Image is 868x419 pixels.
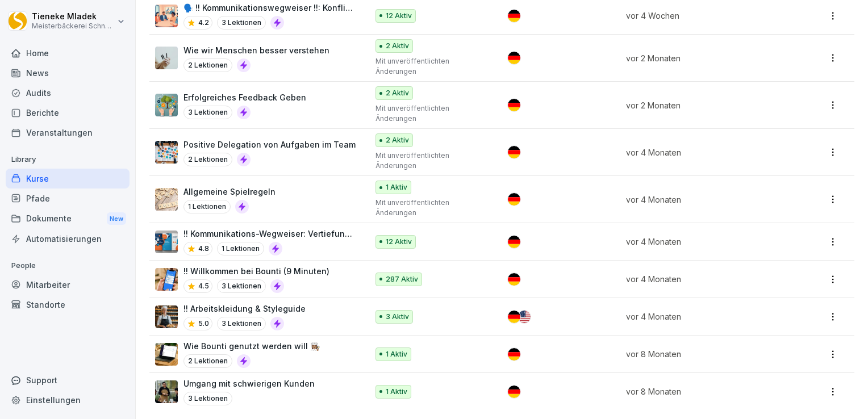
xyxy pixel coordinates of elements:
p: vor 4 Monaten [626,273,782,285]
div: Dokumente [6,208,130,229]
p: vor 4 Monaten [626,311,782,322]
div: New [107,212,126,225]
p: Meisterbäckerei Schneckenburger [32,22,115,30]
p: 3 Lektionen [217,317,266,330]
p: Allgemeine Spielregeln [183,186,276,198]
a: Standorte [6,295,130,315]
p: People [6,257,130,275]
p: 3 Lektionen [217,279,266,293]
p: 🗣️ !! Kommunikationswegweiser !!: Konfliktgespräche erfolgreich führen [183,2,356,14]
p: 1 Lektionen [217,242,264,255]
p: 12 Aktiv [386,11,412,21]
a: News [6,63,130,83]
p: Umgang mit schwierigen Kunden [183,378,315,389]
p: 2 Aktiv [386,41,409,51]
a: Pfade [6,188,130,208]
a: Einstellungen [6,390,130,410]
img: de.svg [508,236,520,248]
p: vor 2 Monaten [626,99,782,111]
p: 2 Lektionen [183,58,232,72]
img: kqbxgg7x26j5eyntfo70oock.png [155,94,178,116]
p: 2 Aktiv [386,88,409,98]
p: 1 Lektionen [183,200,231,213]
p: 3 Aktiv [386,312,409,322]
img: de.svg [508,386,520,398]
p: 5.0 [198,319,209,329]
a: Berichte [6,103,130,123]
p: Mit unveröffentlichten Änderungen [375,150,489,171]
a: Audits [6,83,130,103]
p: 4.5 [198,281,209,291]
p: 4.8 [198,244,209,254]
p: 3 Lektionen [217,16,266,30]
img: xh3bnih80d1pxcetv9zsuevg.png [155,268,178,291]
p: Mit unveröffentlichten Änderungen [375,56,489,77]
p: Mit unveröffentlichten Änderungen [375,103,489,124]
a: Kurse [6,169,130,188]
p: Wie wir Menschen besser verstehen [183,44,329,56]
img: px7llsxzleige67i3gf1affu.png [155,305,178,328]
div: Support [6,370,130,390]
img: d4hhc7dpd98b6qx811o6wmlu.png [155,141,178,164]
a: Mitarbeiter [6,275,130,295]
img: ibmq16c03v2u1873hyb2ubud.png [155,380,178,403]
p: 3 Lektionen [183,106,232,119]
img: clixped2zgppihwsektunc4a.png [155,47,178,69]
a: Automatisierungen [6,229,130,249]
p: 287 Aktiv [386,274,418,284]
img: de.svg [508,146,520,158]
p: 2 Lektionen [183,153,232,166]
a: DokumenteNew [6,208,130,229]
p: Mit unveröffentlichten Änderungen [375,198,489,218]
p: !! Willkommen bei Bounti (9 Minuten) [183,265,329,277]
p: 12 Aktiv [386,237,412,247]
img: de.svg [508,348,520,361]
p: Tieneke Mladek [32,12,115,22]
img: bqcw87wt3eaim098drrkbvff.png [155,343,178,366]
p: 1 Aktiv [386,387,407,397]
p: 3 Lektionen [183,392,232,405]
p: vor 8 Monaten [626,348,782,360]
a: Home [6,43,130,63]
img: us.svg [518,311,531,323]
p: 4.2 [198,18,209,28]
a: Veranstaltungen [6,123,130,143]
img: de.svg [508,99,520,111]
p: !! Arbeitskleidung & Styleguide [183,303,306,315]
img: ecwashxihdnhpwtga2vbr586.png [155,188,178,211]
img: de.svg [508,273,520,286]
p: Wie Bounti genutzt werden will 👩🏽‍🍳 [183,340,320,352]
img: de.svg [508,311,520,323]
img: de.svg [508,10,520,22]
p: vor 4 Wochen [626,10,782,22]
img: i6t0qadksb9e189o874pazh6.png [155,5,178,27]
p: 2 Lektionen [183,354,232,368]
p: vor 8 Monaten [626,386,782,397]
img: de.svg [508,193,520,206]
p: 2 Aktiv [386,135,409,145]
img: de.svg [508,52,520,64]
p: 1 Aktiv [386,182,407,192]
p: vor 4 Monaten [626,236,782,248]
p: vor 4 Monaten [626,146,782,158]
p: Erfolgreiches Feedback Geben [183,91,306,103]
img: s06mvwf1yzeoxs9dp55swq0f.png [155,231,178,253]
p: Positive Delegation von Aufgaben im Team [183,139,356,150]
p: Library [6,150,130,169]
p: 1 Aktiv [386,349,407,359]
p: vor 2 Monaten [626,52,782,64]
p: vor 4 Monaten [626,194,782,206]
p: !! Kommunikations-Wegweiser: Vertiefungskurs [183,228,356,240]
